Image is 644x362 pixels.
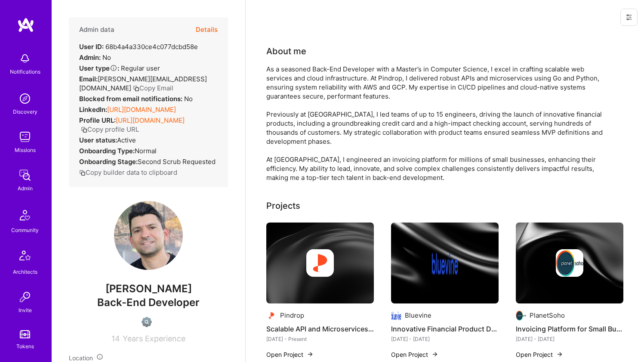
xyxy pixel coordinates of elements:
[306,249,334,277] img: Company logo
[79,94,193,103] div: No
[114,201,183,270] img: User Avatar
[266,334,374,343] div: [DATE] - Present
[516,323,623,334] h4: Invoicing Platform for Small Businesses
[405,311,431,320] div: Bluevine
[79,136,117,144] strong: User status:
[516,310,526,321] img: Company logo
[391,310,401,321] img: Company logo
[116,116,185,124] a: [URL][DOMAIN_NAME]
[516,223,623,303] img: cover
[266,199,300,212] div: Projects
[196,17,218,42] button: Details
[79,168,177,177] button: Copy builder data to clipboard
[431,351,438,358] img: arrow-right
[79,42,198,51] div: 68b4a4a330ce4c077dcbd58e
[280,311,304,320] div: Pindrop
[20,330,30,338] img: tokens
[15,247,35,267] img: Architects
[391,350,438,359] button: Open Project
[79,170,86,176] i: icon Copy
[15,205,35,226] img: Community
[266,65,610,182] div: As a seasoned Back-End Developer with a Master’s in Computer Science, I excel in crafting scalabl...
[16,128,34,145] img: teamwork
[10,67,40,76] div: Notifications
[79,116,116,124] strong: Profile URL:
[431,249,459,277] img: Company logo
[123,334,185,343] span: Years Experience
[117,136,136,144] span: Active
[516,334,623,343] div: [DATE] - [DATE]
[266,223,374,303] img: cover
[16,90,34,107] img: discovery
[16,167,34,184] img: admin teamwork
[138,158,216,166] span: Second Scrub Requested
[79,95,184,103] strong: Blocked from email notifications:
[142,317,152,327] img: Not Scrubbed
[110,64,117,72] i: Help
[133,84,173,93] button: Copy Email
[111,334,120,343] span: 14
[81,125,139,134] button: Copy profile URL
[107,105,176,114] a: [URL][DOMAIN_NAME]
[266,350,314,359] button: Open Project
[516,350,563,359] button: Open Project
[79,75,207,92] span: [PERSON_NAME][EMAIL_ADDRESS][DOMAIN_NAME]
[266,310,277,321] img: Company logo
[81,127,87,133] i: icon Copy
[79,75,98,83] strong: Email:
[79,147,135,155] strong: Onboarding Type:
[79,53,111,62] div: No
[17,17,34,33] img: logo
[13,107,37,116] div: Discovery
[79,26,114,34] h4: Admin data
[97,296,200,309] span: Back-End Developer
[133,85,139,92] i: icon Copy
[135,147,157,155] span: normal
[79,158,138,166] strong: Onboarding Stage:
[69,282,228,295] span: [PERSON_NAME]
[16,288,34,306] img: Invite
[391,334,499,343] div: [DATE] - [DATE]
[16,342,34,351] div: Tokens
[391,323,499,334] h4: Innovative Financial Product Development
[79,53,101,62] strong: Admin:
[13,267,37,276] div: Architects
[79,64,160,73] div: Regular user
[391,223,499,303] img: cover
[18,306,32,315] div: Invite
[79,43,104,51] strong: User ID:
[307,351,314,358] img: arrow-right
[79,64,119,72] strong: User type :
[15,145,36,155] div: Missions
[266,323,374,334] h4: Scalable API and Microservices Development
[18,184,33,193] div: Admin
[266,45,306,58] div: About me
[16,50,34,67] img: bell
[11,226,39,235] div: Community
[530,311,565,320] div: PlanetSoho
[556,351,563,358] img: arrow-right
[79,105,107,114] strong: LinkedIn:
[556,249,583,277] img: Company logo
